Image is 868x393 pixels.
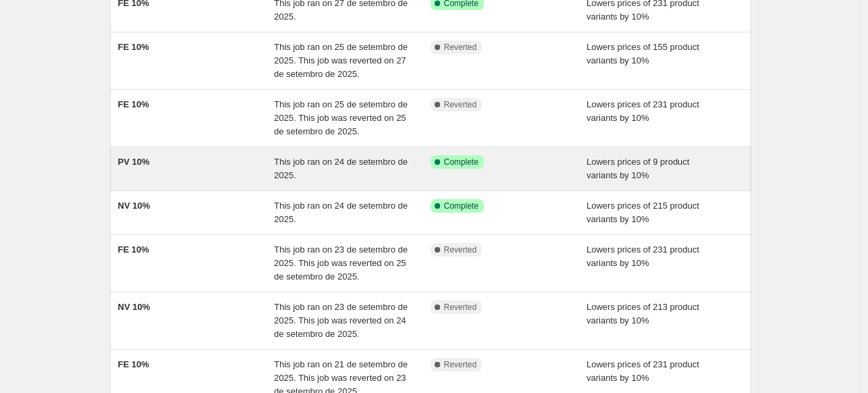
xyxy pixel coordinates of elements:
span: NV 10% [118,302,151,312]
span: Lowers prices of 215 product variants by 10% [587,201,699,224]
span: This job ran on 24 de setembro de 2025. [274,201,408,224]
span: Lowers prices of 231 product variants by 10% [587,99,699,123]
span: PV 10% [118,157,150,167]
span: Reverted [444,302,477,313]
span: This job ran on 23 de setembro de 2025. This job was reverted on 25 de setembro de 2025. [274,244,408,282]
span: Reverted [444,359,477,370]
span: This job ran on 25 de setembro de 2025. This job was reverted on 27 de setembro de 2025. [274,42,408,79]
span: Lowers prices of 155 product variants by 10% [587,42,699,65]
span: This job ran on 25 de setembro de 2025. This job was reverted on 25 de setembro de 2025. [274,99,408,136]
span: Reverted [444,244,477,255]
span: Complete [444,201,479,211]
span: Lowers prices of 213 product variants by 10% [587,302,699,325]
span: Lowers prices of 9 product variants by 10% [587,157,689,180]
span: This job ran on 23 de setembro de 2025. This job was reverted on 24 de setembro de 2025. [274,302,408,339]
span: Reverted [444,42,477,53]
span: FE 10% [118,359,149,369]
span: Complete [444,157,479,167]
span: Lowers prices of 231 product variants by 10% [587,359,699,383]
span: FE 10% [118,42,149,52]
span: FE 10% [118,244,149,255]
span: FE 10% [118,99,149,109]
span: This job ran on 24 de setembro de 2025. [274,157,408,180]
span: Reverted [444,99,477,110]
span: Lowers prices of 231 product variants by 10% [587,244,699,268]
span: NV 10% [118,201,151,211]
